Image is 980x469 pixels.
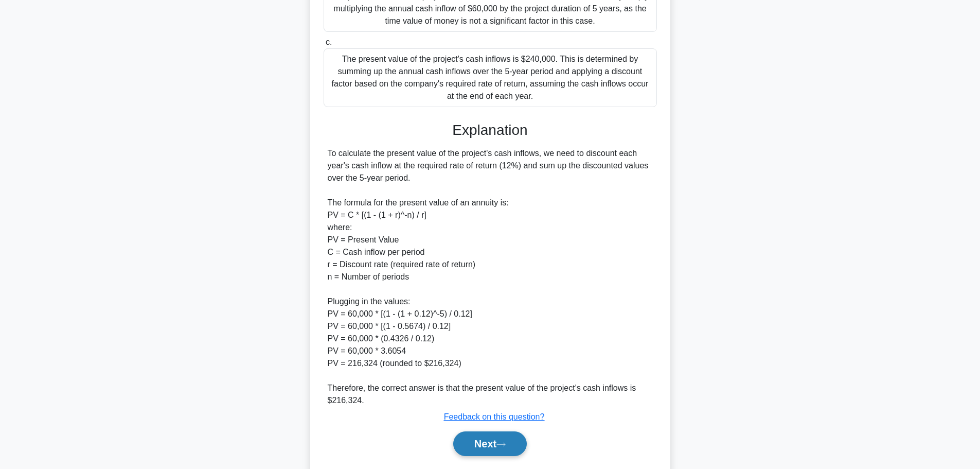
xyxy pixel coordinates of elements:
span: c. [326,38,332,46]
div: The present value of the project's cash inflows is $240,000. This is determined by summing up the... [324,48,657,107]
button: Next [453,431,527,456]
a: Feedback on this question? [444,412,545,421]
div: To calculate the present value of the project's cash inflows, we need to discount each year's cas... [328,147,653,407]
h3: Explanation [330,121,651,139]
